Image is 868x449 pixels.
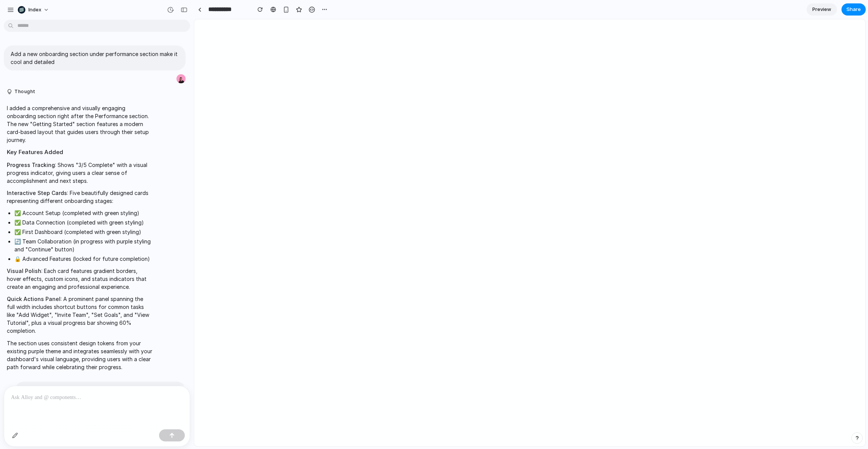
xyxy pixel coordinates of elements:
[807,3,837,16] a: Preview
[7,190,67,196] strong: Interactive Step Cards
[11,50,179,66] p: Add a new onboarding section under performance section make it cool and detailed
[7,162,55,168] strong: Progress Tracking
[841,3,866,16] button: Share
[14,209,152,217] li: ✅ Account Setup (completed with green styling)
[15,4,53,16] button: Index
[14,218,152,226] li: ✅ Data Connection (completed with green styling)
[14,237,152,253] li: 🔄 Team Collaboration (in progress with purple styling and "Continue" button)
[846,6,861,13] span: Share
[14,228,152,236] li: ✅ First Dashboard (completed with green styling)
[812,6,831,13] span: Preview
[14,255,152,263] li: 🔒 Advanced Features (locked for future completion)
[7,339,152,371] p: The section uses consistent design tokens from your existing purple theme and integrates seamless...
[7,148,152,157] h2: Key Features Added
[7,189,152,205] p: : Five beautifully designed cards representing different onboarding stages:
[7,104,152,144] p: I added a comprehensive and visually engaging onboarding section right after the Performance sect...
[7,267,152,291] p: : Each card features gradient borders, hover effects, custom icons, and status indicators that cr...
[7,268,41,274] strong: Visual Polish
[7,295,152,335] p: : A prominent panel spanning the full width includes shortcut buttons for common tasks like "Add ...
[28,6,41,14] span: Index
[7,296,61,302] strong: Quick Actions Panel
[7,161,152,185] p: : Shows "3/5 Complete" with a visual progress indicator, giving users a clear sense of accomplish...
